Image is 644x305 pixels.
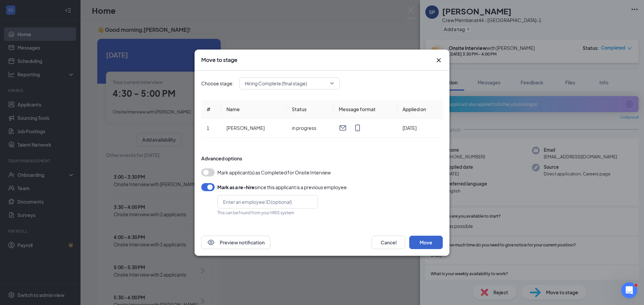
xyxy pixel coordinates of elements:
th: Status [286,100,333,119]
span: 1 [207,125,209,131]
th: Applied on [397,100,443,119]
button: Close [435,56,443,64]
button: Cancel [372,236,405,249]
span: Choose stage: [201,80,234,87]
button: Move [409,236,443,249]
button: EyePreview notification [201,236,270,249]
div: since this applicant is a previous employee. [217,183,348,191]
th: Message format [333,100,397,119]
td: [DATE] [397,119,443,138]
td: [PERSON_NAME] [221,119,286,138]
td: in progress [286,119,333,138]
svg: Cross [435,56,443,64]
b: Mark as a re-hire [217,184,255,190]
svg: Eye [207,238,215,246]
svg: MobileSms [354,124,362,132]
div: Advanced options [201,155,443,162]
th: Name [221,100,286,119]
div: This can be found from your HRIS system [217,210,318,216]
span: Mark applicant(s) as Completed for Onsite Interview [217,168,331,176]
iframe: Intercom live chat [621,282,637,298]
h3: Move to stage [201,56,237,64]
input: Enter an employee ID (optional) [217,195,318,209]
th: # [201,100,221,119]
span: Hiring Complete (final stage) [245,78,307,88]
svg: Email [339,124,347,132]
